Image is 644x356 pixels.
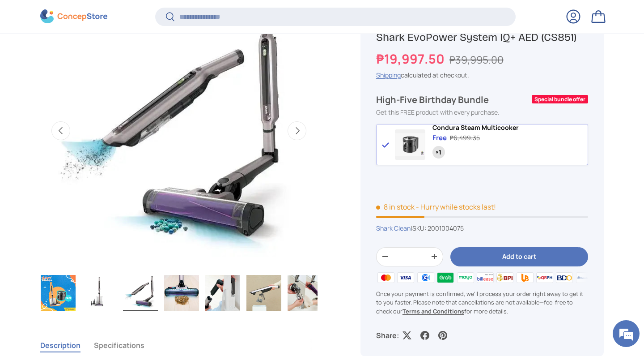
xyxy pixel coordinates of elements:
img: master [376,271,396,284]
p: - Hurry while stocks last! [416,202,496,212]
button: Specifications [94,335,144,356]
div: High-Five Birthday Bundle [376,94,530,106]
span: SKU: [412,224,426,232]
img: Shark EvoPower System IQ+ AED (CS851) [41,275,76,311]
div: ₱6,499.35 [450,133,480,143]
img: maya [455,271,475,284]
img: qrph [535,271,555,284]
img: metrobank [575,271,594,284]
img: visa [396,271,415,284]
h1: Shark EvoPower System IQ+ AED (CS851) [376,30,588,44]
a: Shark Clean [376,224,411,232]
textarea: Type your message and hit 'Enter' [4,244,170,276]
p: Once your payment is confirmed, we'll process your order right away to get it to you faster. Plea... [376,290,588,316]
s: ₱39,995.00 [449,53,504,67]
img: Shark EvoPower System IQ+ AED (CS851) [164,275,199,311]
img: bdo [555,271,574,284]
a: Condura Steam Multicooker [432,124,519,132]
div: Quantity [432,146,445,159]
img: Shark EvoPower System IQ+ AED (CS851) [123,275,158,311]
a: Shipping [376,71,401,80]
a: Terms and Conditions [402,307,464,315]
img: Shark EvoPower System IQ+ AED (CS851) [246,275,281,311]
button: Add to cart [450,247,588,266]
span: Condura Steam Multicooker [432,123,519,132]
div: Minimize live chat window [147,4,168,26]
span: 8 in stock [376,202,415,212]
img: Shark EvoPower System IQ+ AED (CS851) [82,275,117,311]
img: Shark EvoPower System IQ+ AED (CS851) [205,275,240,311]
img: billease [475,271,495,284]
img: Shark EvoPower System IQ+ AED (CS851) [288,275,322,311]
span: | [411,224,464,232]
div: calculated at checkout. [376,71,588,80]
button: Description [40,335,80,356]
p: Share: [376,330,399,341]
span: Get this FREE product with every purchase. [376,108,500,117]
img: gcash [416,271,436,284]
span: 2001004075 [428,224,464,232]
span: We're online! [52,113,123,203]
div: Free [432,133,447,143]
img: bpi [495,271,515,284]
img: ubp [515,271,534,284]
div: Special bundle offer [532,95,588,104]
img: grabpay [436,271,455,284]
div: Chat with us now [47,50,150,62]
img: ConcepStore [40,10,107,24]
strong: ₱19,997.50 [376,50,447,68]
